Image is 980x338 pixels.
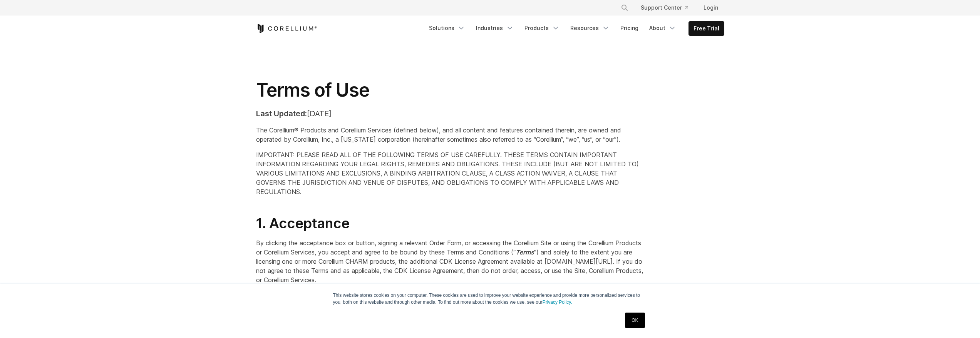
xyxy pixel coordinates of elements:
span: The Corellium® Products and Corellium Services (defined below), and all content and features cont... [256,126,621,143]
a: Solutions [424,21,470,35]
a: Login [697,1,724,15]
a: Products [520,21,564,35]
a: Privacy Policy. [543,300,572,305]
a: About [645,21,681,35]
em: Terms [516,248,534,256]
span: 1. Acceptance [256,215,350,232]
div: Navigation Menu [611,1,724,15]
p: [DATE] [256,108,644,119]
span: IMPORTANT: PLEASE READ ALL OF THE FOLLOWING TERMS OF USE CAREFULLY. THESE TERMS CONTAIN IMPORTANT... [256,151,639,196]
a: OK [625,313,645,328]
a: Pricing [616,21,643,35]
a: Free Trial [689,22,724,35]
h1: Terms of Use [256,79,644,102]
a: Industries [471,21,518,35]
a: Support Center [635,1,694,15]
p: This website stores cookies on your computer. These cookies are used to improve your website expe... [333,292,647,306]
a: Corellium Home [256,24,317,33]
strong: Last Updated: [256,109,307,118]
button: Search [618,1,632,15]
div: Navigation Menu [424,21,724,36]
a: Resources [566,21,614,35]
span: By clicking the acceptance box or button, signing a relevant Order Form, or accessing the Corelli... [256,239,643,284]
